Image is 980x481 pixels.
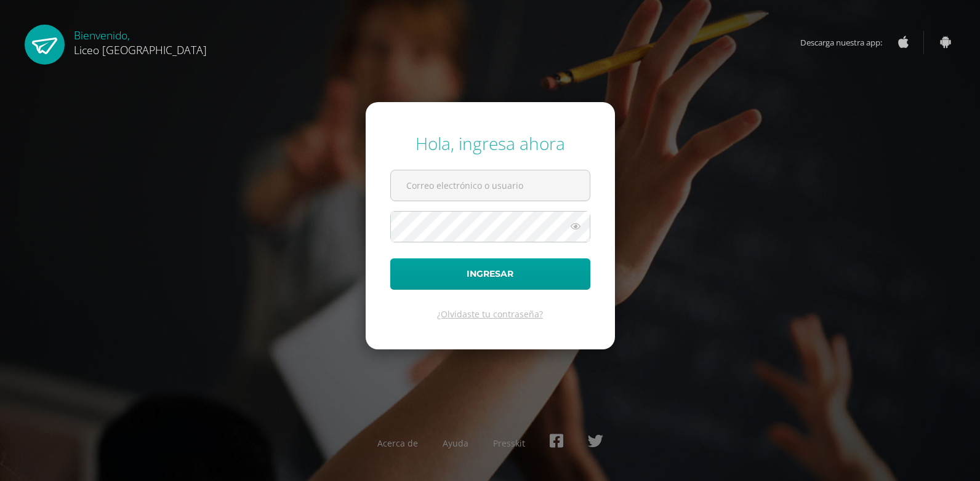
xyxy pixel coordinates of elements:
[800,31,894,54] span: Descarga nuestra app:
[391,170,590,201] input: Correo electrónico o usuario
[390,258,590,290] button: Ingresar
[443,437,468,449] a: Ayuda
[74,25,207,57] div: Bienvenido,
[437,308,543,320] a: ¿Olvidaste tu contraseña?
[74,42,207,57] span: Liceo [GEOGRAPHIC_DATA]
[390,132,590,155] div: Hola, ingresa ahora
[377,437,418,449] a: Acerca de
[493,437,525,449] a: Presskit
